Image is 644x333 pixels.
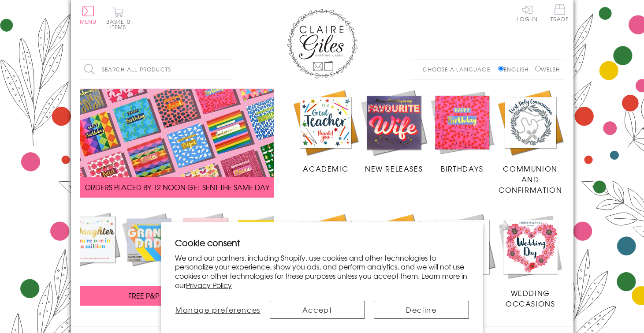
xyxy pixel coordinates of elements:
button: Accept [270,301,365,319]
span: 0 items [110,18,130,31]
label: English [498,65,533,73]
a: Age Cards [360,213,428,298]
a: Trade [551,4,569,23]
span: ORDERS PLACED BY 12 NOON GET SENT THE SAME DAY [85,182,269,192]
label: Welsh [535,65,560,73]
a: Wedding Occasions [496,213,565,309]
a: New Releases [360,89,428,174]
span: Academic [303,163,348,174]
span: New Releases [365,163,423,174]
input: English [498,66,504,71]
input: Search [225,60,234,79]
a: Anniversary [292,213,360,298]
a: Sympathy [428,213,496,298]
a: Birthdays [428,89,496,174]
span: Birthdays [441,163,483,174]
span: Menu [80,18,97,26]
button: Menu [80,6,97,24]
span: Wedding Occasions [506,288,555,309]
span: FREE P&P ON ALL UK ORDERS [128,290,225,301]
input: Search all products [80,60,234,79]
img: Claire Giles Greetings Cards [287,9,357,79]
a: Academic [292,89,360,174]
a: Log In [517,4,538,22]
h2: Cookie consent [175,236,469,249]
a: Communion and Confirmation [496,89,565,195]
button: Basket0 items [106,7,130,30]
span: Trade [551,4,569,22]
p: Choose a language: [423,65,496,73]
button: Manage preferences [175,301,261,319]
span: Manage preferences [175,304,261,315]
span: Communion and Confirmation [499,163,562,195]
p: We and our partners, including Shopify, use cookies and other technologies to personalize your ex... [175,253,469,290]
button: Decline [374,301,469,319]
a: Privacy Policy [186,280,232,290]
input: Welsh [535,66,541,71]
